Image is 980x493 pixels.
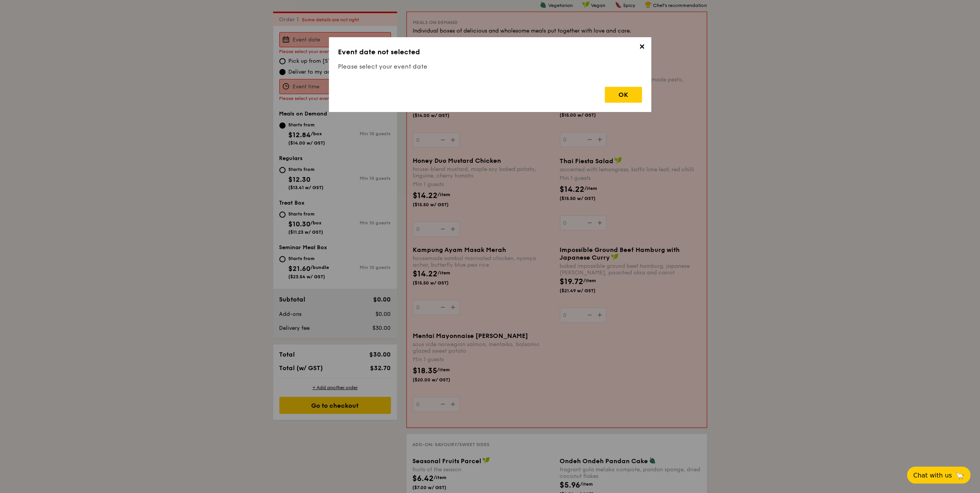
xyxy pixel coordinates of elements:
span: Chat with us [913,472,952,479]
button: Chat with us🦙 [907,467,971,484]
h3: Event date not selected [338,47,642,57]
span: 🦙 [955,471,964,480]
div: OK [605,87,642,103]
h4: Please select your event date [338,62,642,71]
span: ✕ [637,43,648,53]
